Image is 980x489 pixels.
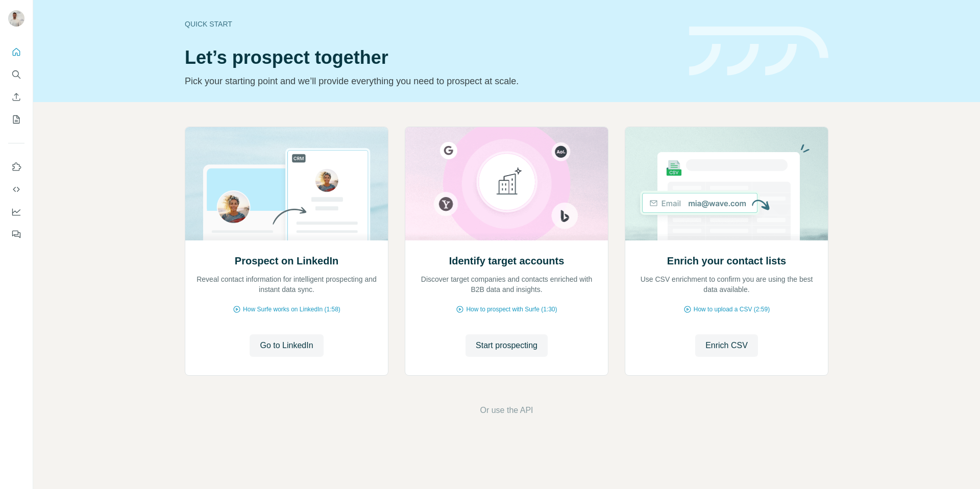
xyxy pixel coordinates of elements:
p: Reveal contact information for intelligent prospecting and instant data sync. [195,274,378,295]
button: Search [8,65,24,84]
button: Or use the API [480,404,533,417]
span: Start prospecting [476,339,537,352]
img: Prospect on LinkedIn [185,127,388,240]
img: banner [689,27,828,76]
p: Discover target companies and contacts enriched with B2B data and insights. [415,274,598,295]
button: Feedback [8,225,24,243]
button: Enrich CSV [8,88,24,106]
h1: Let’s prospect together [185,47,677,68]
span: Go to LinkedIn [260,339,313,352]
img: Avatar [8,10,24,27]
div: Quick start [185,19,677,29]
p: Use CSV enrichment to confirm you are using the best data available. [635,274,818,295]
button: Use Surfe on LinkedIn [8,158,24,176]
span: How to prospect with Surfe (1:30) [466,305,557,314]
img: Identify target accounts [405,127,608,240]
h2: Enrich your contact lists [667,254,786,268]
img: Enrich your contact lists [625,127,828,240]
span: Enrich CSV [705,339,748,352]
h2: Prospect on LinkedIn [235,254,338,268]
button: Start prospecting [465,334,548,357]
button: Use Surfe API [8,180,24,199]
button: Enrich CSV [695,334,758,357]
button: Dashboard [8,203,24,221]
span: How Surfe works on LinkedIn (1:58) [243,305,340,314]
span: How to upload a CSV (2:59) [694,305,770,314]
button: My lists [8,110,24,129]
button: Quick start [8,43,24,61]
button: Go to LinkedIn [250,334,323,357]
p: Pick your starting point and we’ll provide everything you need to prospect at scale. [185,74,677,88]
h2: Identify target accounts [449,254,565,268]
